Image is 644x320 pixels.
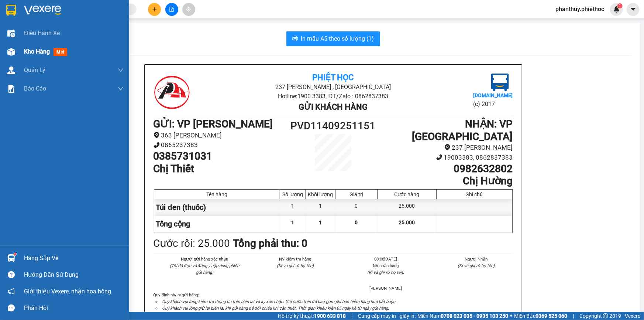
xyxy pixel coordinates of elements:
img: logo.jpg [491,74,509,91]
span: 1 [319,219,322,225]
div: Ghi chú [438,191,510,197]
span: notification [8,288,15,295]
button: printerIn mẫu A5 theo số lượng (1) [286,31,380,46]
div: 1 [306,199,335,216]
h1: Chị Hường [378,175,513,187]
span: 1 [619,3,621,8]
h1: 0385731031 [154,150,288,163]
span: Hỗ trợ kỹ thuật: [278,312,346,320]
sup: 1 [14,253,16,255]
i: (Tôi đã đọc và đồng ý nộp dung phiếu gửi hàng) [170,263,239,275]
div: Tên hàng [156,191,278,197]
h1: 0982632802 [378,163,513,175]
li: (c) 2017 [473,99,513,109]
div: Cước hàng [379,191,434,197]
div: Túi đen (thuốc) [154,199,280,216]
b: GỬI : VP [PERSON_NAME] [9,54,129,66]
span: phanthuy.phiethoc [550,4,610,14]
li: 0865237383 [154,140,288,150]
li: Người Nhận [440,256,513,262]
span: copyright [603,313,608,319]
span: In mẫu A5 theo số lượng (1) [301,34,374,43]
span: printer [292,35,298,42]
li: [PERSON_NAME] [349,285,423,292]
li: NV nhận hàng [349,262,423,269]
b: [DOMAIN_NAME] [473,92,513,98]
span: down [118,67,124,73]
span: message [8,304,15,312]
span: Kho hàng [24,48,50,55]
img: warehouse-icon [7,254,15,262]
div: 1 [280,199,306,216]
b: Phiệt Học [312,73,354,82]
div: 0 [335,199,378,216]
li: 19003383, 0862837383 [378,153,513,163]
span: 1 [292,219,295,225]
span: | [351,312,352,320]
span: Quản Lý [24,65,45,75]
span: caret-down [630,6,637,13]
li: NV kiểm tra hàng [259,256,332,262]
button: aim [182,3,195,16]
span: file-add [169,7,174,12]
b: NHẬN : VP [GEOGRAPHIC_DATA] [412,118,513,143]
img: solution-icon [7,85,15,93]
div: Phản hồi [24,303,124,314]
b: GỬI : VP [PERSON_NAME] [154,118,273,130]
span: ⚪️ [510,314,512,317]
div: Cước rồi : 25.000 [154,235,230,252]
img: logo.jpg [154,74,190,110]
strong: 0708 023 035 - 0935 103 250 [441,313,508,319]
strong: 1900 633 818 [314,313,346,319]
li: 363 [PERSON_NAME] [154,130,288,140]
li: Hotline: 1900 3383, ĐT/Zalo : 0862837383 [213,92,453,101]
img: warehouse-icon [7,67,15,74]
img: warehouse-icon [7,48,15,56]
span: Cung cấp máy in - giấy in: [358,312,416,320]
li: Người gửi hàng xác nhận [168,256,241,262]
img: logo-vxr [6,5,16,16]
img: icon-new-feature [613,6,620,13]
img: warehouse-icon [7,30,15,37]
i: Quý khách vui lòng giữ lại biên lai khi gửi hàng để đối chiếu khi cần thiết. Thời gian khiếu kiện... [162,306,389,311]
span: 25.000 [399,219,415,225]
li: 08:08[DATE] [349,256,423,262]
span: Miền Bắc [514,312,567,320]
button: plus [148,3,161,16]
span: environment [444,144,451,150]
li: 237 [PERSON_NAME] , [GEOGRAPHIC_DATA] [69,18,309,27]
i: (Kí và ghi rõ họ tên) [277,263,314,268]
h1: PVD11409251151 [288,118,378,134]
span: Giới thiệu Vexere, nhận hoa hồng [24,287,111,296]
h1: Chị Thiết [154,163,288,175]
span: down [118,86,124,92]
span: aim [186,7,191,12]
li: 237 [PERSON_NAME] , [GEOGRAPHIC_DATA] [213,82,453,92]
li: Hotline: 1900 3383, ĐT/Zalo : 0862837383 [69,27,309,37]
div: Hàng sắp về [24,253,124,264]
span: Điều hành xe [24,28,60,38]
i: Quý khách vui lòng kiểm tra thông tin trên biên lai và ký xác nhận. Giá cước trên đã bao gồm phí ... [162,299,396,304]
b: Tổng phải thu: 0 [233,237,308,249]
span: Tổng cộng [156,219,190,228]
b: Gửi khách hàng [299,102,368,112]
img: logo.jpg [9,9,46,46]
span: plus [152,7,157,12]
span: phone [154,142,160,148]
div: 25.000 [378,199,436,216]
span: mới [54,48,67,56]
div: Giá trị [337,191,375,197]
div: Số lượng [282,191,304,197]
span: environment [154,132,160,138]
span: 0 [355,219,358,225]
span: | [573,312,574,320]
div: Hướng dẫn sử dụng [24,269,124,280]
span: question-circle [8,271,15,278]
span: phone [436,154,442,160]
strong: 0369 525 060 [535,313,567,319]
i: (Kí và ghi rõ họ tên) [367,270,404,275]
span: Miền Nam [417,312,508,320]
sup: 1 [617,3,623,8]
i: (Kí và ghi rõ họ tên) [458,263,495,268]
button: caret-down [627,3,640,16]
